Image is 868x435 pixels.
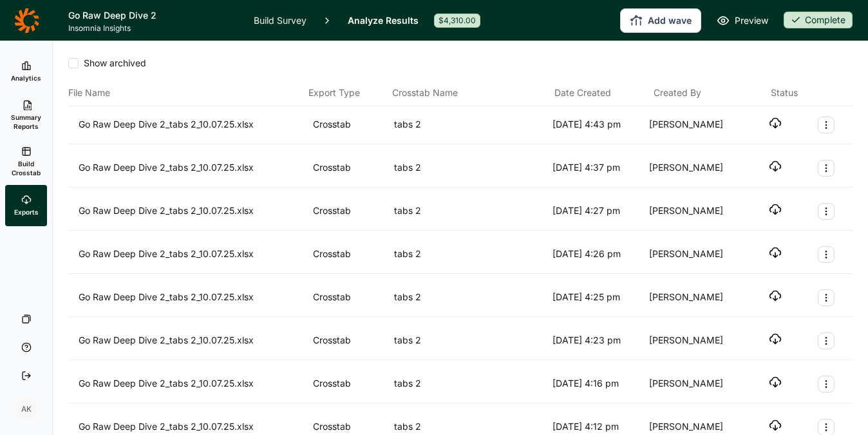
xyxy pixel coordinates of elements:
[620,8,701,33] button: Add wave
[14,208,39,217] span: Exports
[769,333,782,345] button: Download file
[649,289,741,306] div: [PERSON_NAME]
[79,57,146,70] span: Show archived
[552,376,644,392] div: [DATE] 4:16 pm
[818,246,835,263] button: Export Actions
[552,203,644,220] div: [DATE] 4:27 pm
[649,160,741,177] div: [PERSON_NAME]
[68,85,303,101] div: File Name
[11,73,41,82] span: Analytics
[313,160,390,177] div: Crosstab
[818,289,835,306] button: Export Actions
[313,289,390,306] div: Crosstab
[5,139,47,185] a: Build Crosstab
[654,85,748,101] div: Created By
[313,376,390,392] div: Crosstab
[769,117,782,130] button: Download file
[394,333,547,349] div: tabs 2
[68,8,238,23] h1: Go Raw Deep Dive 2
[649,376,741,392] div: [PERSON_NAME]
[818,117,835,133] button: Export Actions
[79,246,308,263] div: Go Raw Deep Dive 2_tabs 2_10.07.25.xlsx
[10,159,42,177] span: Build Crosstab
[552,160,644,177] div: [DATE] 4:37 pm
[769,246,782,259] button: Download file
[554,85,648,101] div: Date Created
[552,246,644,263] div: [DATE] 4:26 pm
[769,203,782,216] button: Download file
[818,376,835,392] button: Export Actions
[784,12,853,28] div: Complete
[79,203,308,220] div: Go Raw Deep Dive 2_tabs 2_10.07.25.xlsx
[394,160,547,177] div: tabs 2
[394,246,547,263] div: tabs 2
[552,333,644,349] div: [DATE] 4:23 pm
[394,376,547,392] div: tabs 2
[818,333,835,349] button: Export Actions
[784,12,853,30] button: Complete
[717,13,768,28] a: Preview
[79,333,308,349] div: Go Raw Deep Dive 2_tabs 2_10.07.25.xlsx
[308,85,387,101] div: Export Type
[79,117,308,133] div: Go Raw Deep Dive 2_tabs 2_10.07.25.xlsx
[769,289,782,302] button: Download file
[771,85,798,101] div: Status
[649,203,741,220] div: [PERSON_NAME]
[313,246,390,263] div: Crosstab
[769,376,782,389] button: Download file
[79,160,308,177] div: Go Raw Deep Dive 2_tabs 2_10.07.25.xlsx
[16,399,37,420] div: AK
[818,160,835,177] button: Export Actions
[769,419,782,432] button: Download file
[394,203,547,220] div: tabs 2
[392,85,549,101] div: Crosstab Name
[5,92,47,139] a: Summary Reports
[735,13,768,28] span: Preview
[818,203,835,220] button: Export Actions
[313,333,390,349] div: Crosstab
[649,117,741,133] div: [PERSON_NAME]
[769,160,782,173] button: Download file
[79,289,308,306] div: Go Raw Deep Dive 2_tabs 2_10.07.25.xlsx
[649,246,741,263] div: [PERSON_NAME]
[649,333,741,349] div: [PERSON_NAME]
[552,117,644,133] div: [DATE] 4:43 pm
[434,14,480,28] div: $4,310.00
[552,289,644,306] div: [DATE] 4:25 pm
[68,23,238,34] span: Insomnia Insights
[10,113,42,131] span: Summary Reports
[394,289,547,306] div: tabs 2
[79,376,308,392] div: Go Raw Deep Dive 2_tabs 2_10.07.25.xlsx
[313,203,390,220] div: Crosstab
[5,51,47,92] a: Analytics
[5,185,47,226] a: Exports
[313,117,390,133] div: Crosstab
[394,117,547,133] div: tabs 2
